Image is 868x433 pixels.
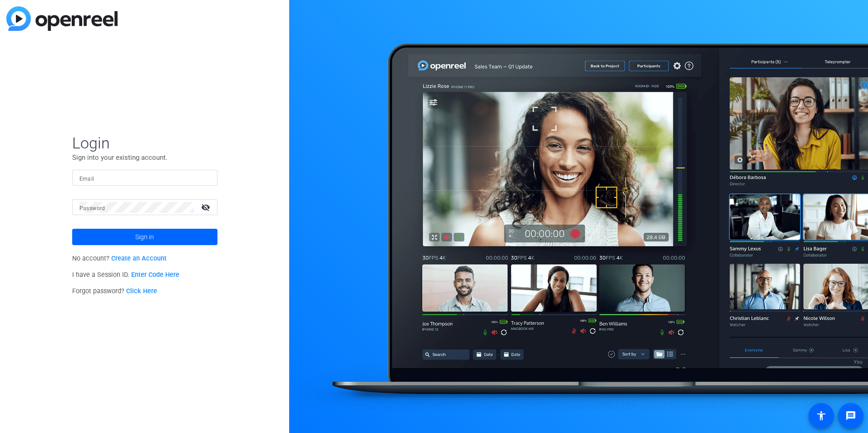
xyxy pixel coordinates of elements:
[72,255,167,262] span: No account?
[72,271,180,279] span: I have a Session ID.
[196,201,217,214] mat-icon: visibility_off
[79,172,210,183] input: Enter Email Address
[72,229,217,245] button: Sign in
[79,176,94,182] mat-label: Email
[816,410,827,421] mat-icon: accessibility
[72,153,217,162] p: Sign into your existing account.
[135,226,154,248] span: Sign in
[72,287,158,295] span: Forgot password?
[79,205,105,212] mat-label: Password
[72,133,217,153] span: Login
[111,255,167,262] a: Create an Account
[131,271,179,279] a: Enter Code Here
[126,287,157,295] a: Click Here
[6,6,118,31] img: blue-gradient.svg
[845,410,856,421] mat-icon: message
